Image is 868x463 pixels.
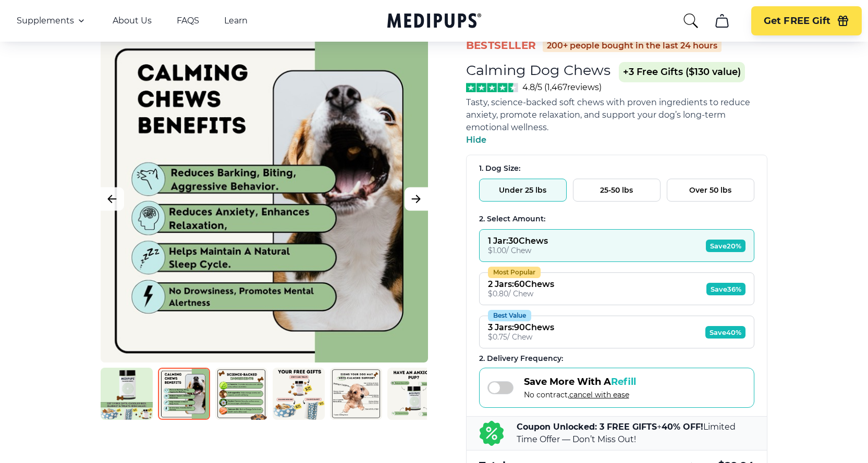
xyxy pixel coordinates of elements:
img: Stars - 4.8 [466,83,519,92]
img: Calming Dog Chews | Natural Dog Supplements [387,368,439,420]
button: Over 50 lbs [667,179,754,202]
button: Under 25 lbs [479,179,567,202]
button: Next Image [405,187,428,211]
b: Coupon Unlocked: 3 FREE GIFTS [517,422,657,432]
button: search [682,12,699,29]
span: cancel with ease [569,390,629,399]
img: Calming Dog Chews | Natural Dog Supplements [273,368,325,420]
span: Save 40% [705,326,745,339]
div: Most Popular [488,267,541,278]
span: +3 Free Gifts ($130 value) [619,62,745,82]
button: cart [710,8,735,33]
h1: Calming Dog Chews [466,61,610,79]
button: 1 Jar:30Chews$1.00/ ChewSave20% [479,229,754,262]
div: 200+ people bought in the last 24 hours [543,40,722,52]
a: Medipups [387,11,481,32]
img: Calming Dog Chews | Natural Dog Supplements [158,368,210,420]
div: 1 Jar : 30 Chews [488,236,548,246]
button: Get FREE Gift [751,6,862,35]
img: Calming Dog Chews | Natural Dog Supplements [215,368,267,420]
div: 2 Jars : 60 Chews [488,279,554,289]
img: Calming Dog Chews | Natural Dog Supplements [101,368,153,420]
span: BestSeller [466,39,536,53]
div: 2. Select Amount: [479,214,754,224]
a: FAQS [177,16,199,26]
button: Best Value3 Jars:90Chews$0.75/ ChewSave40% [479,316,754,348]
p: + Limited Time Offer — Don’t Miss Out! [517,421,754,446]
span: Save 36% [706,283,745,295]
img: Calming Dog Chews | Natural Dog Supplements [330,368,382,420]
b: 40% OFF! [662,422,703,432]
button: 25-50 lbs [573,179,661,202]
span: Tasty, science-backed soft chews with proven ingredients to reduce anxiety, promote relaxation, a... [466,97,750,132]
span: Save More With A [524,376,636,387]
span: 2 . Delivery Frequency: [479,354,563,363]
span: Supplements [17,16,74,26]
div: $ 1.00 / Chew [488,246,548,255]
div: 1. Dog Size: [479,164,754,173]
a: Learn [224,16,248,26]
div: $ 0.75 / Chew [488,332,554,342]
button: Supplements [17,15,88,27]
span: Refill [611,376,636,387]
div: Best Value [488,310,531,321]
span: Save 20% [706,240,745,252]
a: About Us [113,16,152,26]
div: $ 0.80 / Chew [488,289,554,298]
span: Get FREE Gift [764,15,830,27]
button: Previous Image [101,187,124,211]
button: Most Popular2 Jars:60Chews$0.80/ ChewSave36% [479,272,754,305]
span: Hide [466,135,486,145]
span: 4.8/5 ( 1,467 reviews) [522,82,602,92]
div: 3 Jars : 90 Chews [488,322,554,332]
span: No contract, [524,390,636,399]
